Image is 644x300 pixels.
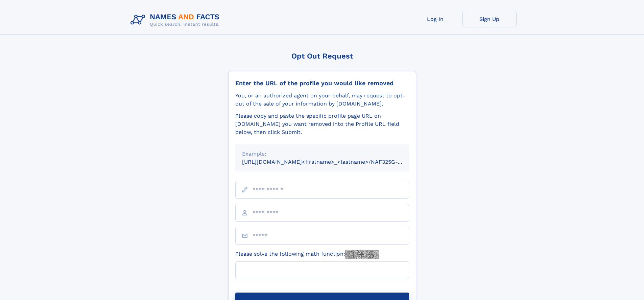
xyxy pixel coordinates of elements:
[228,52,416,60] div: Opt Out Request
[235,92,409,108] div: You, or an authorized agent on your behalf, may request to opt-out of the sale of your informatio...
[408,11,462,27] a: Log In
[462,11,517,27] a: Sign Up
[242,150,402,158] div: Example:
[235,250,379,259] label: Please solve the following math function:
[235,79,409,87] div: Enter the URL of the profile you would like removed
[242,159,422,165] small: [URL][DOMAIN_NAME]<firstname>_<lastname>/NAF325G-xxxxxxxx
[128,11,225,29] img: Logo Names and Facts
[235,112,409,136] div: Please copy and paste the specific profile page URL on [DOMAIN_NAME] you want removed into the Pr...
